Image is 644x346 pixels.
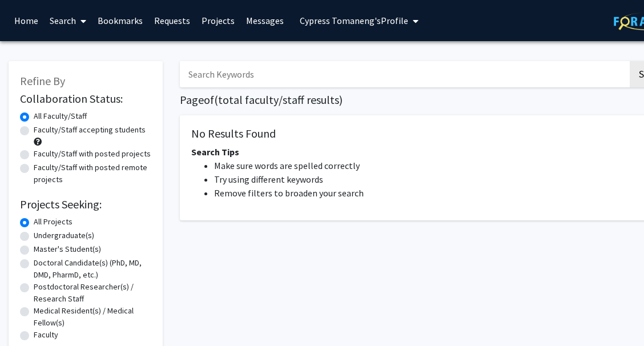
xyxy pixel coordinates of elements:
[44,1,92,41] a: Search
[20,198,151,211] h2: Projects Seeking:
[34,243,101,255] label: Master's Student(s)
[196,1,240,41] a: Projects
[34,148,151,160] label: Faculty/Staff with posted projects
[34,162,151,186] label: Faculty/Staff with posted remote projects
[34,216,73,228] label: All Projects
[34,230,94,242] label: Undergraduate(s)
[34,281,151,305] label: Postdoctoral Researcher(s) / Research Staff
[300,15,408,26] span: Cypress Tomaneng's Profile
[9,1,44,41] a: Home
[34,257,151,281] label: Doctoral Candidate(s) (PhD, MD, DMD, PharmD, etc.)
[92,1,148,41] a: Bookmarks
[34,305,151,329] label: Medical Resident(s) / Medical Fellow(s)
[240,1,289,41] a: Messages
[148,1,196,41] a: Requests
[34,329,58,341] label: Faculty
[191,146,239,158] span: Search Tips
[20,74,65,88] span: Refine By
[180,61,628,87] input: Search Keywords
[34,124,146,136] label: Faculty/Staff accepting students
[20,92,151,106] h2: Collaboration Status:
[34,110,87,122] label: All Faculty/Staff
